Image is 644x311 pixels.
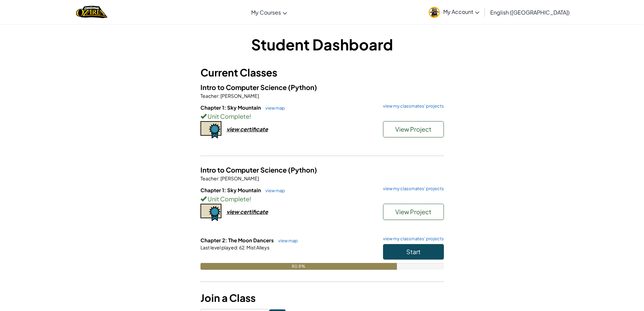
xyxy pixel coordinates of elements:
[490,9,570,16] span: English ([GEOGRAPHIC_DATA])
[200,126,268,133] a: view certificate
[425,1,483,23] a: My Account
[200,290,444,306] h3: Join a Class
[395,208,431,216] span: View Project
[288,83,317,91] span: (Python)
[288,165,317,174] span: (Python)
[200,104,262,111] span: Chapter 1: Sky Mountain
[383,204,444,220] button: View Project
[429,7,440,18] img: avatar
[200,204,221,221] img: certificate-icon.png
[207,195,249,203] span: Unit Complete
[200,175,218,181] span: Teacher
[218,93,220,99] span: :
[380,186,444,191] a: view my classmates' projects
[200,165,288,174] span: Intro to Computer Science
[248,3,290,21] a: My Courses
[200,121,221,139] img: certificate-icon.png
[406,248,421,256] span: Start
[207,112,249,120] span: Unit Complete
[226,126,268,133] div: view certificate
[380,104,444,108] a: view my classmates' projects
[249,195,251,203] span: !
[76,5,108,19] img: Home
[395,125,431,133] span: View Project
[262,188,285,193] a: view map
[200,208,268,215] a: view certificate
[238,244,246,250] span: 62.
[218,175,220,181] span: :
[220,175,259,181] span: [PERSON_NAME]
[443,8,479,15] span: My Account
[200,65,444,80] h3: Current Classes
[200,187,262,193] span: Chapter 1: Sky Mountain
[200,83,288,91] span: Intro to Computer Science
[275,238,298,243] a: view map
[200,93,218,99] span: Teacher
[200,237,275,243] span: Chapter 2: The Moon Dancers
[251,9,281,16] span: My Courses
[76,5,108,19] a: Ozaria by CodeCombat logo
[220,93,259,99] span: [PERSON_NAME]
[200,34,444,55] h1: Student Dashboard
[246,244,269,250] span: Mist Alleys
[487,3,573,21] a: English ([GEOGRAPHIC_DATA])
[262,105,285,111] a: view map
[226,208,268,215] div: view certificate
[249,112,251,120] span: !
[200,244,237,250] span: Last level played
[380,237,444,241] a: view my classmates' projects
[383,121,444,137] button: View Project
[383,244,444,260] button: Start
[237,244,238,250] span: :
[200,263,397,270] div: 80.8%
